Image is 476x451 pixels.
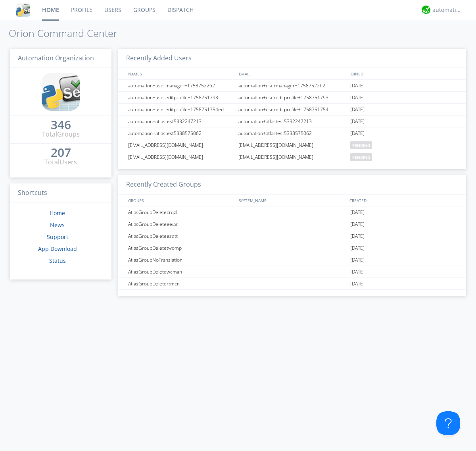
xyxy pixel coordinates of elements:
[47,233,68,241] a: Support
[350,218,365,230] span: [DATE]
[350,242,365,254] span: [DATE]
[118,116,466,127] a: automation+atlastest5332247213automation+atlastest5332247213[DATE]
[347,68,459,79] div: JOINED
[350,104,365,116] span: [DATE]
[118,127,466,139] a: automation+atlastest5338575062automation+atlastest5338575062[DATE]
[44,158,77,167] div: Total Users
[350,206,365,218] span: [DATE]
[236,104,348,115] div: automation+usereditprofile+1758751754
[10,183,111,203] h3: Shortcuts
[236,80,348,91] div: automation+usermanager+1758752262
[51,121,71,129] div: 346
[118,254,466,266] a: AtlasGroupNoTranslation[DATE]
[18,54,94,62] span: Automation Organization
[126,278,236,289] div: AtlasGroupDeletertmcn
[126,266,236,278] div: AtlasGroupDeletewcmah
[38,245,77,252] a: App Download
[350,153,372,161] span: pending
[118,242,466,254] a: AtlasGroupDeletetwomp[DATE]
[126,139,236,151] div: [EMAIL_ADDRESS][DOMAIN_NAME]
[51,148,71,156] div: 207
[126,151,236,163] div: [EMAIL_ADDRESS][DOMAIN_NAME]
[51,121,71,130] a: 346
[42,73,80,111] img: cddb5a64eb264b2086981ab96f4c1ba7
[118,175,466,195] h3: Recently Created Groups
[350,266,365,278] span: [DATE]
[126,242,236,254] div: AtlasGroupDeletetwomp
[126,206,236,218] div: AtlasGroupDeletezrqzl
[118,80,466,92] a: automation+usermanager+1758752262automation+usermanager+1758752262[DATE]
[126,195,235,206] div: GROUPS
[237,68,347,79] div: EMAIL
[118,278,466,290] a: AtlasGroupDeletertmcn[DATE]
[126,127,236,139] div: automation+atlastest5338575062
[118,104,466,116] a: automation+usereditprofile+1758751754editedautomation+usereditprofile+1758751754automation+usered...
[236,92,348,103] div: automation+usereditprofile+1758751793
[42,130,80,139] div: Total Groups
[422,6,430,14] img: d2d01cd9b4174d08988066c6d424eccd
[126,80,236,91] div: automation+usermanager+1758752262
[350,254,365,266] span: [DATE]
[350,141,372,149] span: pending
[350,127,365,139] span: [DATE]
[49,257,66,264] a: Status
[350,278,365,290] span: [DATE]
[118,151,466,163] a: [EMAIL_ADDRESS][DOMAIN_NAME][EMAIL_ADDRESS][DOMAIN_NAME]pending
[16,3,30,17] img: cddb5a64eb264b2086981ab96f4c1ba7
[118,206,466,218] a: AtlasGroupDeletezrqzl[DATE]
[126,230,236,242] div: AtlasGroupDeleteezqtt
[118,49,466,68] h3: Recently Added Users
[350,80,365,92] span: [DATE]
[237,195,347,206] div: SYSTEM_NAME
[118,230,466,242] a: AtlasGroupDeleteezqtt[DATE]
[118,92,466,104] a: automation+usereditprofile+1758751793automation+usereditprofile+1758751793[DATE]
[126,218,236,230] div: AtlasGroupDeleteeeiar
[118,218,466,230] a: AtlasGroupDeleteeeiar[DATE]
[347,195,459,206] div: CREATED
[126,116,236,127] div: automation+atlastest5332247213
[118,139,466,151] a: [EMAIL_ADDRESS][DOMAIN_NAME][EMAIL_ADDRESS][DOMAIN_NAME]pending
[126,92,236,103] div: automation+usereditprofile+1758751793
[236,127,348,139] div: automation+atlastest5338575062
[236,151,348,163] div: [EMAIL_ADDRESS][DOMAIN_NAME]
[126,104,236,115] div: automation+usereditprofile+1758751754editedautomation+usereditprofile+1758751754
[436,411,460,435] iframe: Toggle Customer Support
[236,116,348,127] div: automation+atlastest5332247213
[350,92,365,104] span: [DATE]
[51,148,71,158] a: 207
[50,209,65,217] a: Home
[350,230,365,242] span: [DATE]
[126,254,236,266] div: AtlasGroupNoTranslation
[126,68,235,79] div: NAMES
[118,266,466,278] a: AtlasGroupDeletewcmah[DATE]
[350,116,365,127] span: [DATE]
[236,139,348,151] div: [EMAIL_ADDRESS][DOMAIN_NAME]
[50,221,65,229] a: News
[432,6,462,14] div: automation+atlas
